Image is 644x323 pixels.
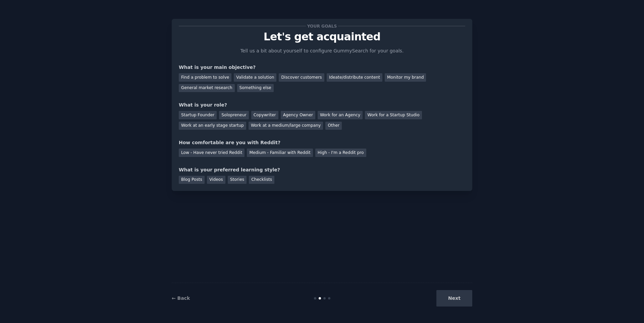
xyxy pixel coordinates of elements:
[179,84,235,92] div: General market research
[179,139,465,146] div: How comfortable are you with Reddit?
[327,73,382,82] div: Ideate/distribute content
[315,149,366,157] div: High - I'm a Reddit pro
[385,73,426,82] div: Monitor my brand
[247,149,313,157] div: Medium - Familiar with Reddit
[179,122,246,130] div: Work at an early stage startup
[325,122,342,130] div: Other
[219,111,249,119] div: Solopreneur
[179,166,465,173] div: What is your preferred learning style?
[365,111,422,119] div: Work for a Startup Studio
[179,149,245,157] div: Low - Have never tried Reddit
[179,73,231,82] div: Find a problem to solve
[179,176,205,184] div: Blog Posts
[179,102,465,109] div: What is your role?
[251,111,278,119] div: Copywriter
[279,73,324,82] div: Discover customers
[249,122,323,130] div: Work at a medium/large company
[281,111,315,119] div: Agency Owner
[249,176,274,184] div: Checklists
[179,111,217,119] div: Startup Founder
[237,47,407,54] p: Tell us a bit about yourself to configure GummySearch for your goals.
[318,111,363,119] div: Work for an Agency
[172,295,190,301] a: ← Back
[306,23,338,30] span: Your goals
[179,64,465,71] div: What is your main objective?
[179,31,465,43] p: Let's get acquainted
[228,176,247,184] div: Stories
[207,176,225,184] div: Videos
[237,84,274,92] div: Something else
[234,73,276,82] div: Validate a solution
